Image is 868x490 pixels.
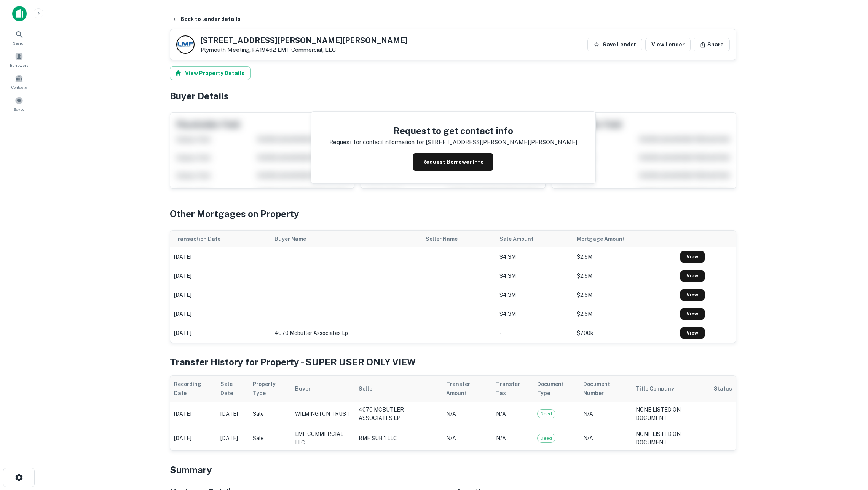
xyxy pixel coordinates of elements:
th: Document Number [579,376,632,402]
button: Request Borrower Info [413,153,493,171]
button: Save Lender [587,38,642,51]
td: Sale [249,402,291,426]
td: NONE LISTED ON DOCUMENT [632,426,710,450]
th: Property Type [249,376,291,402]
td: [DATE] [170,266,271,285]
td: N/A [492,402,533,426]
h4: Summary [170,463,736,477]
td: $4.3M [496,247,573,266]
td: $2.5M [573,285,677,304]
th: Transfer Amount [442,376,492,402]
a: View [680,270,705,282]
a: View [680,251,705,263]
td: [DATE] [217,402,249,426]
td: N/A [579,402,632,426]
th: Buyer Name [271,231,422,247]
a: Saved [2,93,36,114]
td: $4.3M [496,304,573,323]
th: Sale Amount [496,231,573,247]
button: View Property Details [170,66,251,80]
h4: Buyer Details [170,89,736,103]
a: Search [2,27,36,48]
span: Borrowers [10,62,28,68]
td: $700k [573,323,677,343]
th: Seller Name [422,231,496,247]
div: Code: 27 [537,434,555,443]
td: $4.3M [496,266,573,285]
td: $2.5M [573,304,677,323]
span: Deed [538,410,555,418]
td: RMF SUB 1 LLC [355,426,442,450]
th: Sale Date [217,376,249,402]
button: Share [694,38,730,51]
span: Search [13,40,26,46]
th: Recording Date [170,376,217,402]
td: $2.5M [573,247,677,266]
p: Plymouth Meeting, PA19462 [201,46,408,53]
td: [DATE] [170,402,217,426]
td: [DATE] [170,323,271,343]
th: Transfer Tax [492,376,533,402]
h4: Transfer History for Property - SUPER USER ONLY VIEW [170,355,736,369]
iframe: Chat Widget [830,429,868,466]
a: View [680,289,705,301]
th: Seller [355,376,442,402]
td: [DATE] [170,285,271,304]
span: Saved [14,106,25,112]
td: NONE LISTED ON DOCUMENT [632,402,710,426]
td: [DATE] [217,426,249,450]
a: LMF Commercial, LLC [278,46,336,53]
button: Back to lender details [168,12,244,26]
a: Borrowers [2,49,36,70]
td: N/A [442,402,492,426]
td: 4070 MCBUTLER ASSOCIATES LP [355,402,442,426]
td: LMF COMMERCIAL LLC [291,426,355,450]
td: WILMINGTON TRUST [291,402,355,426]
p: Request for contact information for [329,138,424,147]
td: N/A [492,426,533,450]
a: Contacts [2,71,36,92]
a: View [680,327,705,339]
h4: Other Mortgages on Property [170,207,736,221]
td: N/A [442,426,492,450]
div: Code: 27 [537,409,555,418]
th: Mortgage Amount [573,231,677,247]
td: N/A [579,426,632,450]
a: View Lender [645,38,691,51]
p: [STREET_ADDRESS][PERSON_NAME][PERSON_NAME] [426,138,577,147]
th: Document Type [533,376,579,402]
td: Sale [249,426,291,450]
td: $2.5M [573,266,677,285]
span: Contacts [11,84,27,90]
a: View [680,308,705,320]
h5: [STREET_ADDRESS][PERSON_NAME][PERSON_NAME] [201,37,408,44]
th: Title Company [632,376,710,402]
th: Buyer [291,376,355,402]
td: - [496,323,573,343]
h4: Request to get contact info [329,124,577,138]
img: capitalize-icon.png [12,6,27,21]
span: Deed [538,435,555,442]
td: [DATE] [170,247,271,266]
td: [DATE] [170,426,217,450]
td: 4070 mcbutler associates lp [271,323,422,343]
th: Transaction Date [170,231,271,247]
td: $4.3M [496,285,573,304]
th: Status [710,376,736,402]
td: [DATE] [170,304,271,323]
